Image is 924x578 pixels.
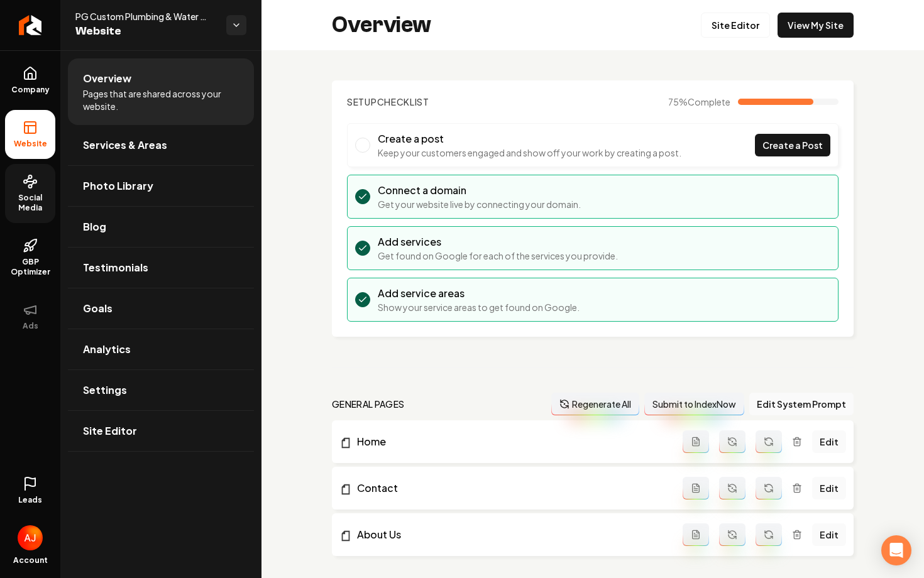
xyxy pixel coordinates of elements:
p: Get your website live by connecting your domain. [378,198,581,210]
span: Setup [347,96,377,107]
p: Keep your customers engaged and show off your work by creating a post. [378,146,681,159]
a: Testimonials [68,248,254,288]
h2: Checklist [347,95,429,108]
span: Account [13,555,48,565]
img: Austin Jellison [18,525,43,550]
h3: Create a post [378,131,681,146]
span: Complete [688,96,730,107]
span: Analytics [83,342,131,357]
a: Leads [5,466,55,515]
span: Social Media [5,193,55,213]
h2: Overview [332,13,431,38]
a: Settings [68,370,254,410]
a: GBP Optimizer [5,228,55,287]
a: Contact [339,481,683,496]
span: Create a Post [762,139,823,152]
span: Ads [18,321,43,331]
span: 75 % [668,95,730,108]
button: Regenerate All [551,393,639,415]
span: Settings [83,383,127,398]
button: Edit System Prompt [749,393,854,415]
span: GBP Optimizer [5,257,55,277]
a: Photo Library [68,166,254,206]
a: Edit [812,523,846,546]
button: Open user button [18,520,43,550]
span: Blog [83,219,106,234]
span: PG Custom Plumbing & Water Filtration [75,10,216,23]
a: Goals [68,288,254,329]
a: Edit [812,430,846,453]
h3: Add service areas [378,286,580,301]
span: Website [75,23,216,40]
span: Testimonials [83,260,148,275]
span: Leads [18,495,42,505]
button: Add admin page prompt [683,523,709,546]
a: Site Editor [68,411,254,451]
span: Website [9,139,52,149]
span: Company [6,85,55,95]
h3: Add services [378,234,618,249]
a: Create a Post [755,134,830,156]
a: Edit [812,477,846,499]
p: Get found on Google for each of the services you provide. [378,249,618,262]
a: Blog [68,207,254,247]
span: Overview [83,71,131,86]
a: Social Media [5,164,55,223]
span: Photo Library [83,178,153,194]
img: Rebolt Logo [19,15,42,35]
a: Services & Areas [68,125,254,165]
a: View My Site [778,13,854,38]
span: Pages that are shared across your website. [83,87,239,112]
a: Home [339,434,683,449]
button: Ads [5,292,55,341]
button: Add admin page prompt [683,430,709,453]
a: Company [5,56,55,105]
a: Site Editor [701,13,770,38]
h3: Connect a domain [378,183,581,198]
div: Open Intercom Messenger [881,535,911,565]
p: Show your service areas to get found on Google. [378,301,580,314]
span: Site Editor [83,423,137,439]
button: Submit to IndexNow [644,393,744,415]
span: Goals [83,301,113,316]
h2: general pages [332,398,405,410]
a: About Us [339,527,683,542]
a: Analytics [68,329,254,369]
span: Services & Areas [83,138,167,153]
button: Add admin page prompt [683,477,709,499]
